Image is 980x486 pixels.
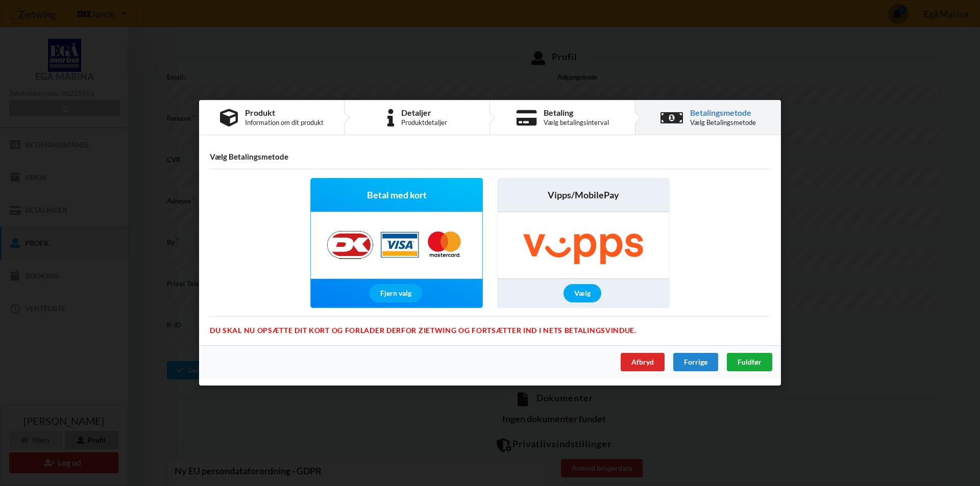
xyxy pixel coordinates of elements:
span: Betal med kort [367,189,427,202]
div: Produkt [245,109,324,117]
div: Forrige [673,353,718,372]
span: Vipps/MobilePay [548,189,619,202]
div: Fjern valg [370,285,422,303]
div: Du skal nu opsætte dit kort og forlader derfor Zietwing og fortsætter ind i Nets betalingsvindue. [210,317,770,328]
div: Detaljer [401,109,447,117]
h4: Vælg Betalingsmetode [210,152,770,162]
div: Produktdetaljer [401,119,447,127]
div: Vælg [563,285,601,303]
span: Fuldfør [738,358,762,367]
div: Afbryd [621,353,665,372]
div: Vælg betalingsinterval [544,119,609,127]
img: Vipps/MobilePay [501,213,666,279]
div: Betaling [544,109,609,117]
div: Information om dit produkt [245,119,324,127]
div: Betalingsmetode [690,109,756,117]
img: Nets [316,213,477,279]
div: Vælg Betalingsmetode [690,119,756,127]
